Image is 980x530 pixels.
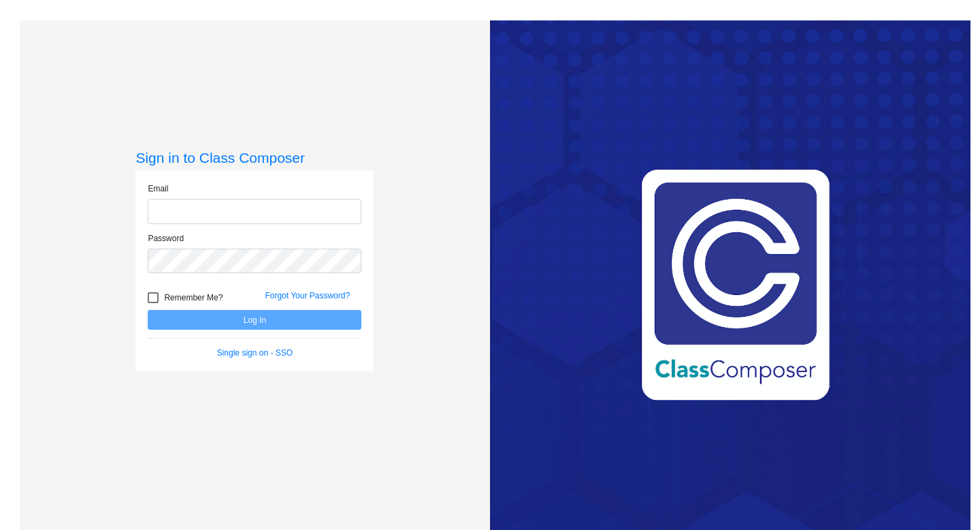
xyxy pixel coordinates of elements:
span: Remember Me? [164,290,223,306]
h3: Sign in to Class Composer [135,149,374,166]
button: Log In [148,310,361,330]
a: Single sign on - SSO [217,348,293,358]
label: Email [148,183,168,195]
label: Password [148,232,184,245]
a: Forgot Your Password? [265,291,350,300]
